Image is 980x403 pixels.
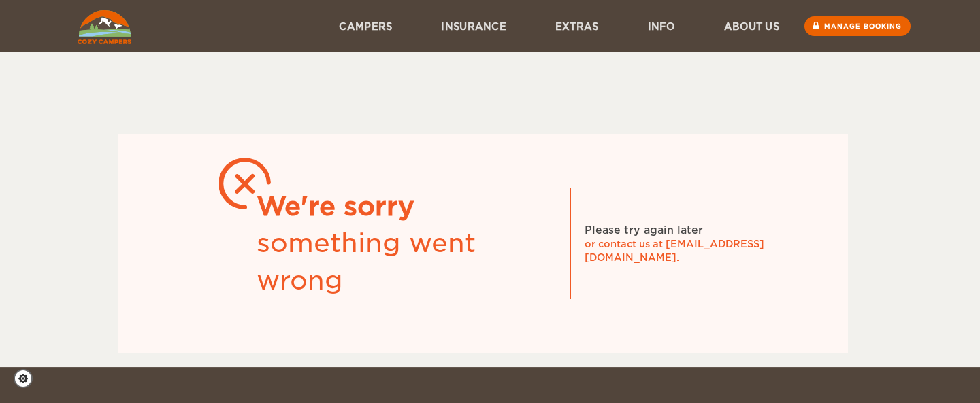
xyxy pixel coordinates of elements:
[585,237,789,264] div: or contact us at [EMAIL_ADDRESS][DOMAIN_NAME].
[257,188,556,225] div: We're sorry
[257,225,556,299] div: something went wrong
[78,10,131,44] img: Cozy Campers
[14,369,42,388] a: Cookie settings
[585,223,703,238] div: Please try again later
[804,16,911,36] a: Manage booking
